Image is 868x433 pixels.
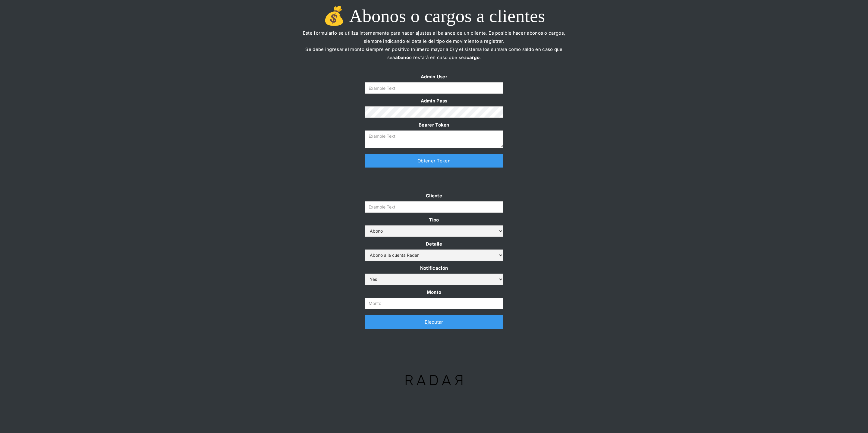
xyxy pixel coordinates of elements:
form: Form [365,73,503,148]
input: Example Text [365,82,503,94]
label: Admin Pass [365,97,503,105]
label: Monto [365,288,503,296]
img: Logo Radar [395,365,472,395]
strong: abono [395,55,409,60]
p: Este formulario se utiliza internamente para hacer ajustes al balance de un cliente. Es posible h... [298,29,570,70]
label: Cliente [365,192,503,200]
a: Obtener Token [365,154,503,168]
label: Notificación [365,264,503,272]
label: Detalle [365,240,503,248]
form: Form [365,192,503,309]
strong: cargo [467,55,480,60]
input: Monto [365,298,503,309]
label: Tipo [365,216,503,224]
input: Example Text [365,201,503,213]
label: Admin User [365,73,503,81]
a: Ejecutar [365,315,503,329]
label: Bearer Token [365,121,503,129]
h1: 💰 Abonos o cargos a clientes [298,6,570,26]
